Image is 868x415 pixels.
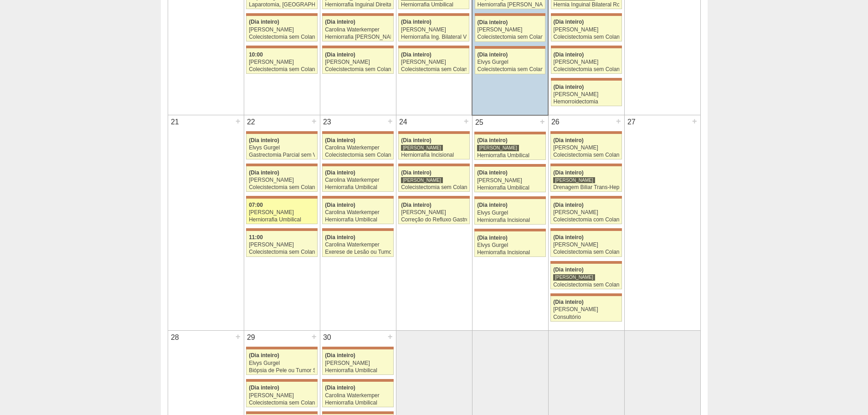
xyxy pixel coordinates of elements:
a: (Dia inteiro) Carolina Waterkemper Herniorrafia [PERSON_NAME] [322,16,393,41]
div: [PERSON_NAME] [325,59,391,65]
a: (Dia inteiro) Elvys Gurgel Gastrectomia Parcial sem Vagotomia [246,134,317,159]
div: [PERSON_NAME] [478,27,543,33]
a: (Dia inteiro) [PERSON_NAME] Colecistectomia sem Colangiografia VL [550,134,621,159]
div: + [234,115,242,127]
div: + [691,115,699,127]
div: Key: Maria Braido [246,196,317,199]
div: Colecistectomia sem Colangiografia [249,67,315,72]
a: (Dia inteiro) [PERSON_NAME] Colecistectomia com Colangiografia VL [550,199,621,224]
a: (Dia inteiro) [PERSON_NAME] Hemorroidectomia [551,81,622,106]
div: [PERSON_NAME] [553,210,619,215]
div: Gastrectomia Parcial sem Vagotomia [249,152,315,158]
div: Colecistectomia sem Colangiografia VL [249,34,315,40]
a: (Dia inteiro) [PERSON_NAME] Herniorrafia Umbilical [322,349,393,375]
div: 27 [625,115,639,129]
span: (Dia inteiro) [249,19,279,25]
div: Colecistectomia sem Colangiografia VL [553,282,619,288]
div: Colecistectomia sem Colangiografia VL [401,184,467,190]
span: (Dia inteiro) [325,234,355,241]
div: Herniorrafia Umbilical [325,400,391,406]
div: + [462,115,470,127]
div: + [234,331,242,343]
a: (Dia inteiro) Carolina Waterkemper Herniorrafia Umbilical [322,166,393,192]
div: Elvys Gurgel [478,59,543,65]
div: Carolina Waterkemper [325,210,391,215]
div: Colecistectomia sem Colangiografia VL [249,184,315,190]
a: 07:00 [PERSON_NAME] Herniorrafia Umbilical [246,199,317,224]
div: Herniorrafia [PERSON_NAME] [325,34,391,40]
div: [PERSON_NAME] [553,177,595,184]
div: Key: Maria Braido [475,13,545,16]
div: Key: Maria Braido [474,229,545,231]
div: Key: Maria Braido [322,13,393,16]
a: (Dia inteiro) Elvys Gurgel Herniorrafia Incisional [474,231,545,257]
div: Elvys Gurgel [477,242,543,248]
div: + [615,115,622,127]
div: [PERSON_NAME] [401,144,443,151]
div: [PERSON_NAME] [249,393,315,399]
div: Key: Maria Braido [398,13,469,16]
span: (Dia inteiro) [477,137,508,143]
span: (Dia inteiro) [325,352,355,359]
span: (Dia inteiro) [477,169,508,176]
div: + [386,331,394,343]
div: 28 [168,331,182,344]
div: Consultório [553,314,619,320]
div: Key: Maria Braido [246,228,317,231]
div: Key: Maria Braido [550,261,621,264]
div: Key: Maria Braido [398,46,469,48]
span: (Dia inteiro) [477,202,508,208]
div: 23 [320,115,334,129]
span: (Dia inteiro) [554,84,584,90]
a: (Dia inteiro) [PERSON_NAME] Colecistectomia sem Colangiografia VL [322,48,393,74]
div: 22 [244,115,258,129]
a: (Dia inteiro) Carolina Waterkemper Herniorrafia Umbilical [322,382,393,407]
div: Key: Maria Braido [322,411,393,414]
span: (Dia inteiro) [325,169,355,176]
div: Herniorrafia Umbilical [249,217,315,223]
div: Elvys Gurgel [249,145,315,151]
div: Herniorrafia Umbilical [325,368,391,374]
div: Colecistectomia sem Colangiografia VL [478,67,543,72]
div: Key: Maria Braido [322,164,393,166]
div: + [386,115,394,127]
div: Colecistectomia sem Colangiografia VL [249,400,315,406]
div: Key: Maria Braido [551,78,622,81]
div: Exerese de Lesão ou Tumor de Pele [325,249,391,255]
div: Carolina Waterkemper [325,145,391,151]
div: Drenagem Biliar Trans-Hepática [553,184,619,190]
div: + [310,331,318,343]
a: (Dia inteiro) [PERSON_NAME] Colecistectomia sem Colangiografia VL [550,264,621,289]
div: [PERSON_NAME] [249,242,315,248]
div: [PERSON_NAME] [553,307,619,313]
span: (Dia inteiro) [478,19,508,26]
div: Herniorrafia Umbilical [401,2,467,8]
span: (Dia inteiro) [553,137,584,143]
span: (Dia inteiro) [401,19,431,25]
div: Key: Maria Braido [322,131,393,134]
div: Key: Maria Braido [474,132,545,134]
div: Colecistectomia sem Colangiografia VL [553,249,619,255]
div: Key: Maria Braido [322,196,393,199]
div: Key: Maria Braido [398,164,469,166]
div: [PERSON_NAME] [477,144,519,151]
span: (Dia inteiro) [553,266,584,273]
div: [PERSON_NAME] [553,145,619,151]
a: 11:00 [PERSON_NAME] Colecistectomia sem Colangiografia VL [246,231,317,256]
div: Carolina Waterkemper [325,393,391,399]
span: (Dia inteiro) [553,299,584,305]
a: (Dia inteiro) [PERSON_NAME] Colecistectomia sem Colangiografia VL [246,382,317,407]
span: 10:00 [249,51,263,58]
span: (Dia inteiro) [325,137,355,143]
a: (Dia inteiro) Carolina Waterkemper Exerese de Lesão ou Tumor de Pele [322,231,393,256]
div: Hernia Inguinal Bilateral Robótica [554,2,619,8]
div: [PERSON_NAME] [249,59,315,65]
div: Key: Maria Braido [322,46,393,48]
div: Key: Maria Braido [322,228,393,231]
a: (Dia inteiro) [PERSON_NAME] Colecistectomia sem Colangiografia VL [398,166,469,192]
a: (Dia inteiro) [PERSON_NAME] Herniorrafia Umbilical [474,167,545,192]
a: (Dia inteiro) [PERSON_NAME] Herniorrafia Ing. Bilateral VL [398,16,469,41]
div: Herniorrafia Ing. Bilateral VL [401,34,467,40]
span: (Dia inteiro) [249,352,279,359]
div: Colecistectomia sem Colangiografia VL [249,249,315,255]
